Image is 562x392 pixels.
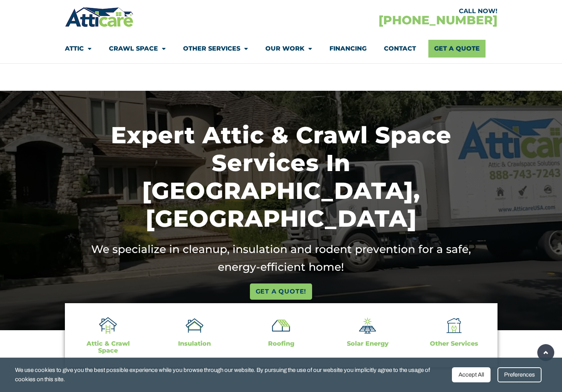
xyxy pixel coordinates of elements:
a: CALL NOW! [459,7,497,15]
a: GET A QUOTE! [250,283,312,300]
div: Preferences [497,367,542,382]
a: Our Work [265,40,312,58]
span: We specialize in cleanup, insulation and rodent prevention for a safe, energy-efficient home! [91,243,471,273]
span: GET A QUOTE! [256,285,307,298]
a: Solar Energy [347,340,389,347]
a: Insulation [178,340,211,347]
div: Accept All [452,367,491,382]
a: Get A Quote [428,40,486,58]
a: Financing [329,40,367,58]
a: Other Services [183,40,248,58]
nav: Menu [65,40,497,58]
a: Other Services [430,340,478,347]
span: We use cookies to give you the best possible experience while you browse through our website. By ... [15,365,446,384]
a: Roofing [268,340,294,347]
h1: Expert Attic & Crawl Space Services in [GEOGRAPHIC_DATA], [GEOGRAPHIC_DATA] [71,121,492,232]
a: Attic [65,40,92,58]
iframe: Chat Invitation [4,253,127,369]
a: Crawl Space [109,40,166,58]
a: Contact [384,40,416,58]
